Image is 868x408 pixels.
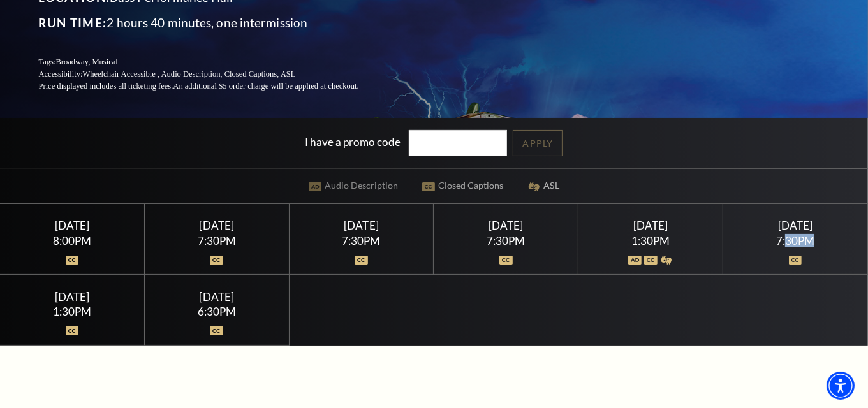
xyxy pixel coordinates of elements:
[739,235,852,246] div: 7:30PM
[449,219,563,232] div: [DATE]
[15,306,129,317] div: 1:30PM
[304,235,418,246] div: 7:30PM
[15,290,129,303] div: [DATE]
[39,13,390,33] p: 2 hours 40 minutes, one intermission
[173,82,358,91] span: An additional $5 order charge will be applied at checkout.
[594,219,707,232] div: [DATE]
[39,80,390,92] p: Price displayed includes all ticketing fees.
[39,15,107,30] span: Run Time:
[449,235,563,246] div: 7:30PM
[160,306,274,317] div: 6:30PM
[160,290,274,303] div: [DATE]
[594,235,707,246] div: 1:30PM
[82,69,295,78] span: Wheelchair Accessible , Audio Description, Closed Captions, ASL
[55,57,117,66] span: Broadway, Musical
[160,219,274,232] div: [DATE]
[39,68,390,80] p: Accessibility:
[304,219,418,232] div: [DATE]
[160,235,274,246] div: 7:30PM
[39,56,390,68] p: Tags:
[739,219,852,232] div: [DATE]
[827,372,855,400] div: Accessibility Menu
[15,235,129,246] div: 8:00PM
[15,219,129,232] div: [DATE]
[305,135,401,149] label: I have a promo code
